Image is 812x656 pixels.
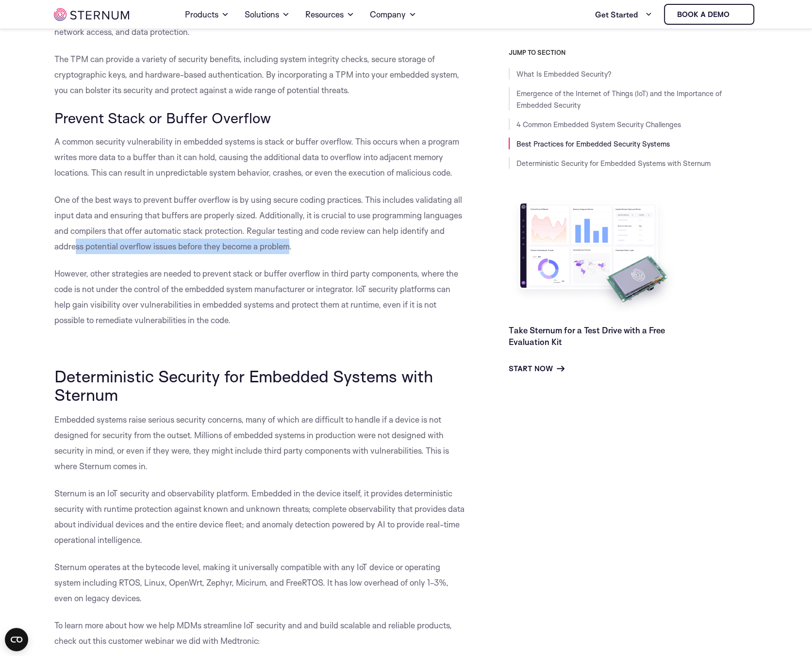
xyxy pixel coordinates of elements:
[516,89,722,110] a: Emergence of the Internet of Things (IoT) and the Importance of Embedded Security
[54,109,271,127] span: Prevent Stack or Buffer Overflow
[54,414,449,471] span: Embedded systems raise serious security concerns, many of which are difficult to handle if a devi...
[509,325,665,347] a: Take Sternum for a Test Drive with a Free Evaluation Kit
[54,366,433,405] span: Deterministic Security for Embedded Systems with Sternum
[370,1,416,28] a: Company
[54,618,465,649] p: To learn more about how we help MDMs streamline IoT security and and build scalable and reliable ...
[516,139,670,148] a: Best Practices for Embedded Security Systems
[305,1,354,28] a: Resources
[509,363,564,375] a: Start Now
[54,488,464,545] span: Sternum is an IoT security and observability platform. Embedded in the device itself, it provides...
[5,628,28,651] button: Open CMP widget
[516,69,612,79] a: What Is Embedded Security?
[509,49,758,56] h3: JUMP TO SECTION
[54,562,448,603] span: Sternum operates at the bytecode level, making it universally compatible with any IoT device or o...
[54,8,129,21] img: sternum iot
[54,195,462,251] span: One of the best ways to prevent buffer overflow is by using secure coding practices. This include...
[54,54,459,95] span: The TPM can provide a variety of security benefits, including system integrity checks, secure sto...
[509,196,679,317] img: Take Sternum for a Test Drive with a Free Evaluation Kit
[595,5,652,24] a: Get Started
[54,136,459,178] span: A common security vulnerability in embedded systems is stack or buffer overflow. This occurs when...
[664,4,754,25] a: Book a demo
[54,268,458,325] span: However, other strategies are needed to prevent stack or buffer overflow in third party component...
[516,120,681,129] a: 4 Common Embedded System Security Challenges
[245,1,290,28] a: Solutions
[185,1,229,28] a: Products
[516,159,711,168] a: Deterministic Security for Embedded Systems with Sternum
[733,11,741,18] img: sternum iot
